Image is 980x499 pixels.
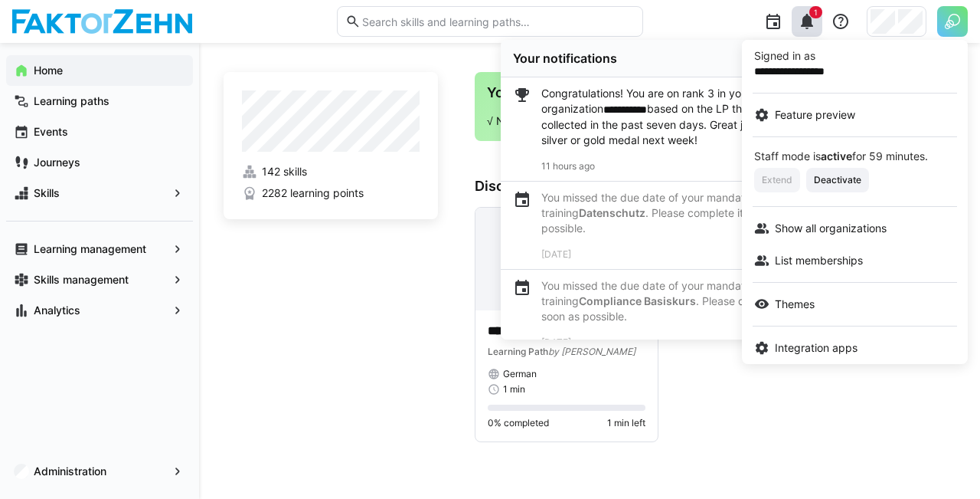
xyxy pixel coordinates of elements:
[754,48,955,64] p: Signed in as
[754,151,955,162] div: Staff mode is for 59 minutes.
[775,221,887,236] span: Show all organizations
[806,168,869,192] button: Deactivate
[821,149,852,163] strong: active
[760,174,794,186] span: Extend
[754,168,800,192] button: Extend
[775,107,855,123] span: Feature preview
[775,340,857,356] span: Integration apps
[775,297,815,312] span: Themes
[775,253,863,268] span: List memberships
[812,174,863,186] span: Deactivate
